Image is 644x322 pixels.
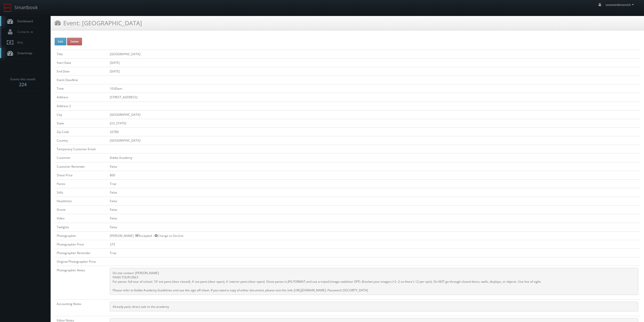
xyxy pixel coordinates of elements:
td: Drone [55,205,108,214]
td: Twilights [55,223,108,231]
td: True [108,249,640,257]
td: State [55,119,108,127]
td: Zip Code [55,127,108,136]
span: seaweedonastick [606,3,635,7]
td: Photographer [55,231,108,240]
td: 10:00am [108,84,640,93]
td: Country [55,136,108,145]
td: Shoot Price [55,171,108,179]
td: 32789 [108,127,640,136]
td: False [108,214,640,223]
td: False [108,188,640,197]
span: Smartmap [15,51,32,55]
td: False [108,205,640,214]
td: Stills [55,188,108,197]
td: Start Date [55,58,108,67]
span: Bids [15,40,23,45]
td: Event Deadline [55,76,108,84]
td: Time [55,84,108,93]
td: True [108,179,640,188]
td: Accounting Notes [55,300,108,316]
td: False [108,223,640,231]
span: Contacts [15,30,34,34]
td: Customer [55,154,108,162]
td: Kiddie Academy [108,154,640,162]
img: smartbook-logo.png [4,4,12,12]
td: False [108,162,640,171]
strong: 224 [19,81,27,87]
td: [GEOGRAPHIC_DATA] [108,136,640,145]
td: 275 [108,240,640,249]
button: Edit [55,38,66,45]
td: Address [55,93,108,102]
td: [STREET_ADDRESS] [108,93,640,102]
td: [GEOGRAPHIC_DATA] [108,50,640,58]
td: Photographer Price [55,240,108,249]
td: Headshots [55,197,108,205]
td: [GEOGRAPHIC_DATA] [108,110,640,119]
td: End Date [55,67,108,75]
h3: Event: [GEOGRAPHIC_DATA] [55,18,142,27]
td: Title [55,50,108,58]
td: [DATE] [108,58,640,67]
pre: Already paid, direct sale to the academy [110,302,638,311]
td: City [55,110,108,119]
td: Temporary Customer Email [55,145,108,154]
td: Original Photographer Price [55,257,108,266]
td: Panos [55,179,108,188]
td: Photographer Reminder [55,249,108,257]
td: Address 2 [55,102,108,110]
td: Customer Reminder [55,162,108,171]
td: [PERSON_NAME] - Accepted -- [108,231,640,240]
td: [US_STATE] [108,119,640,127]
span: Events this month [10,77,35,82]
td: Photographer Notes [55,266,108,300]
a: Change to Decline [155,234,183,238]
td: Video [55,214,108,223]
pre: On site contact: [PERSON_NAME] PANO TOUR ONLY For panos: full tour of school. 10' ext pano (door ... [110,268,638,295]
td: 800 [108,171,640,179]
span: Dashboard [15,19,33,23]
button: Delete [67,38,82,45]
td: [DATE] [108,67,640,75]
td: False [108,197,640,205]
